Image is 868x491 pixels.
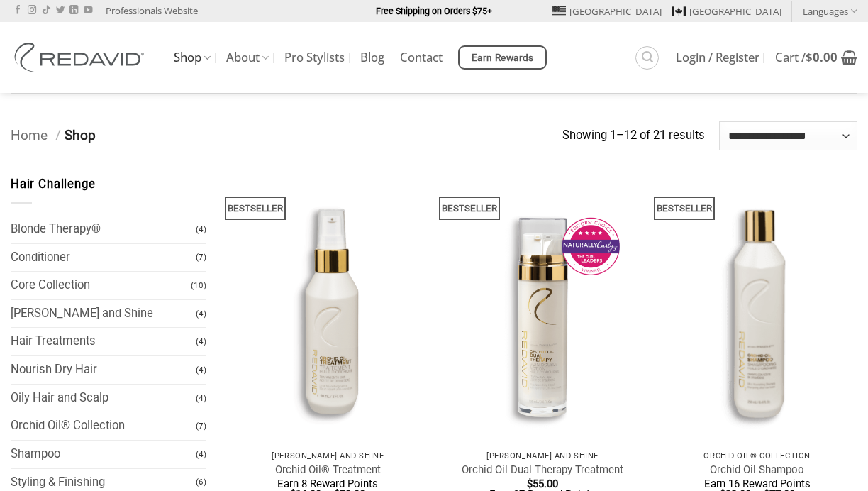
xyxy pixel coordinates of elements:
a: [PERSON_NAME] and Shine [11,300,196,328]
span: Earn Rewards [472,50,534,66]
a: Follow on Twitter [56,6,65,16]
p: Orchid Oil® Collection [664,451,850,460]
span: (4) [196,386,206,411]
span: (7) [196,414,206,438]
bdi: 55.00 [527,478,558,490]
a: View cart [775,42,857,73]
a: Follow on LinkedIn [69,6,78,16]
a: Home [11,127,48,143]
span: $ [806,49,813,65]
span: (4) [196,217,206,242]
a: Core Collection [11,272,191,299]
a: Follow on TikTok [42,6,50,16]
img: REDAVID Salon Products | United States [11,43,152,72]
span: $ [527,478,533,490]
p: Showing 1–12 of 21 results [562,126,705,145]
a: Conditioner [11,244,196,272]
span: / [55,127,61,143]
nav: Breadcrumb [11,125,562,147]
span: Login / Register [676,52,759,63]
a: Shop [174,44,211,72]
a: Nourish Dry Hair [11,356,196,384]
select: Shop order [719,121,857,150]
a: Pro Stylists [284,45,345,70]
a: Follow on Facebook [13,6,22,16]
img: REDAVID Orchid Oil Shampoo [657,175,857,443]
a: Login / Register [676,45,759,70]
a: [GEOGRAPHIC_DATA] [672,1,781,22]
span: (7) [196,245,206,270]
a: [GEOGRAPHIC_DATA] [552,1,662,22]
a: Orchid Oil Dual Therapy Treatment [462,463,623,477]
a: About [226,44,269,72]
a: Follow on Instagram [28,6,36,16]
span: Cart / [775,52,838,63]
p: [PERSON_NAME] and Shine [449,451,635,460]
a: Orchid Oil® Collection [11,412,196,440]
a: Search [635,46,659,70]
span: (4) [196,442,206,467]
p: [PERSON_NAME] and Shine [235,451,421,460]
a: Earn Rewards [458,45,547,70]
span: Earn 16 Reward Points [704,478,811,490]
span: (4) [196,329,206,354]
a: Oily Hair and Scalp [11,385,196,412]
a: Shampoo [11,441,196,468]
strong: Free Shipping on Orders $75+ [376,6,492,16]
span: Earn 8 Reward Points [277,478,378,490]
bdi: 0.00 [806,49,838,65]
a: Languages [803,1,857,21]
span: (4) [196,302,206,326]
a: Hair Treatments [11,328,196,355]
span: Hair Challenge [11,177,96,191]
span: (4) [196,358,206,382]
a: Blog [360,45,384,70]
a: Orchid Oil® Treatment [275,463,381,477]
img: REDAVID Orchid Oil Dual Therapy ~ Award Winning Curl Care [442,175,642,443]
a: Follow on YouTube [84,6,92,16]
img: REDAVID Orchid Oil Treatment 90ml [228,175,428,443]
a: Blonde Therapy® [11,216,196,243]
span: (10) [191,273,206,298]
a: Orchid Oil Shampoo [710,463,804,477]
a: Contact [400,45,443,70]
